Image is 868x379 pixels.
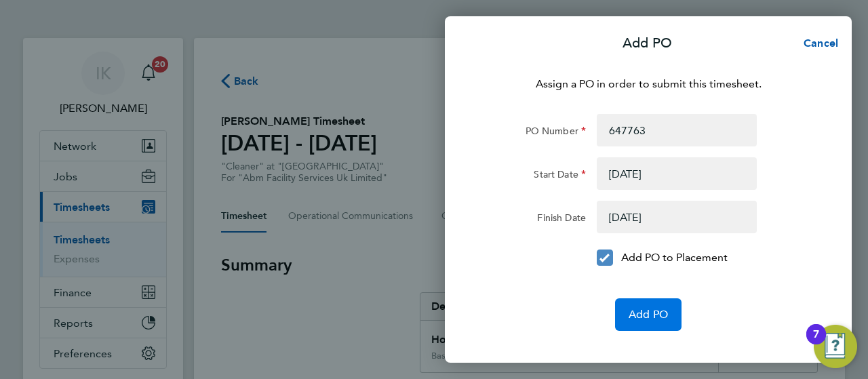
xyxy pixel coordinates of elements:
[814,325,857,368] button: Open Resource Center, 7 new notifications
[597,114,757,146] input: Enter PO Number
[629,308,668,321] span: Add PO
[800,37,838,49] span: Cancel
[782,30,852,57] button: Cancel
[615,298,682,331] button: Add PO
[483,76,814,92] p: Assign a PO in order to submit this timesheet.
[621,250,728,266] p: Add PO to Placement
[526,125,586,141] label: PO Number
[534,168,586,184] label: Start Date
[813,334,819,352] div: 7
[537,212,586,228] label: Finish Date
[623,34,672,53] p: Add PO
